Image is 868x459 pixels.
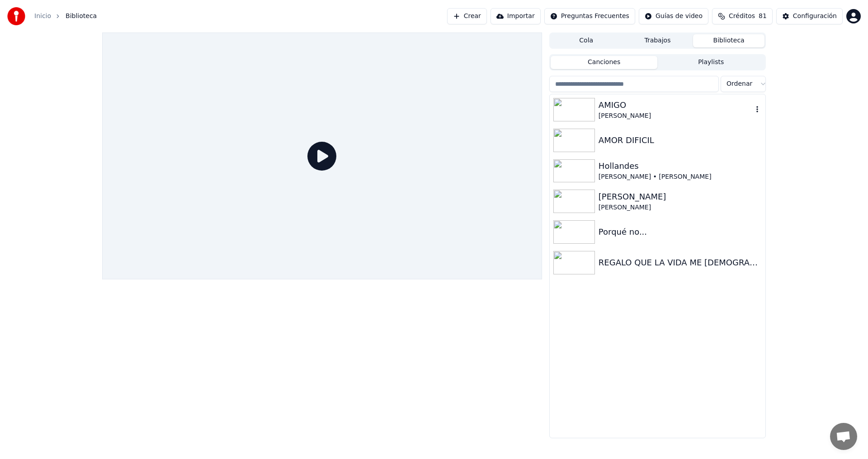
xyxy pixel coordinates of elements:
div: [PERSON_NAME] • [PERSON_NAME] [599,172,762,181]
span: Ordenar [726,79,752,88]
div: AMIGO [599,99,753,111]
button: Trabajos [622,34,693,47]
button: Cola [551,34,622,47]
button: Crear [447,8,487,24]
button: Importar [491,8,541,24]
img: youka [7,7,25,25]
span: Créditos [729,12,755,21]
span: 81 [759,12,767,21]
button: Preguntas Frecuentes [544,8,635,24]
div: [PERSON_NAME] [599,111,753,121]
div: REGALO QUE LA VIDA ME [DEMOGRAPHIC_DATA] [599,256,762,269]
button: Biblioteca [693,34,764,47]
div: [PERSON_NAME] [599,203,762,212]
nav: breadcrumb [34,12,97,21]
a: Chat abierto [830,423,857,450]
span: Biblioteca [66,12,97,21]
button: Canciones [551,56,658,69]
div: Configuración [793,12,837,21]
button: Créditos81 [712,8,773,24]
div: Hollandes [599,160,762,172]
button: Configuración [776,8,843,24]
div: [PERSON_NAME] [599,190,762,203]
div: AMOR DIFICIL [599,134,762,147]
div: Porqué no... [599,226,762,238]
button: Playlists [657,56,764,69]
a: Inicio [34,12,51,21]
button: Guías de video [639,8,708,24]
